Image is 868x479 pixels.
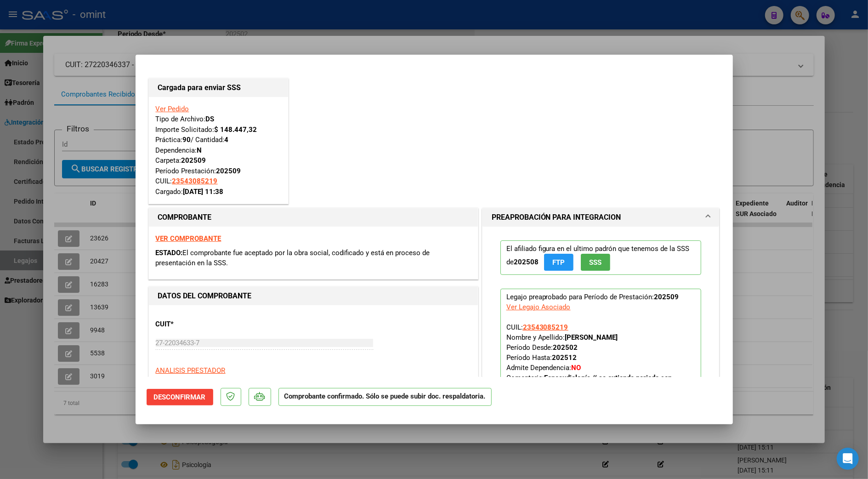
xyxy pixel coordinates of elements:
button: Desconfirmar [147,389,213,405]
strong: 4 [225,136,229,144]
p: El afiliado figura en el ultimo padrón que tenemos de la SSS de [500,240,702,275]
div: Ver Legajo Asociado [506,302,571,312]
strong: 202502 [553,343,578,352]
span: ESTADO: [156,249,183,257]
div: Tipo de Archivo: Importe Solicitado: Práctica: / Cantidad: Dependencia: Carpeta: Período Prestaci... [156,104,281,197]
strong: 202509 [216,167,241,175]
strong: 202509 [654,293,679,301]
strong: [DATE] 11:38 [183,188,224,196]
strong: 202512 [552,354,577,362]
p: CUIT [156,319,250,330]
strong: 90 [183,136,191,144]
button: SSS [581,254,610,271]
span: ANALISIS PRESTADOR [156,366,226,375]
strong: 202509 [182,156,206,165]
strong: DS [206,115,215,123]
strong: COMPROBANTE [158,213,212,222]
p: Comprobante confirmado. Sólo se puede subir doc. respaldatoria. [278,388,492,406]
h1: PREAPROBACIÓN PARA INTEGRACION [492,212,621,223]
button: FTP [544,254,573,271]
a: Ver Pedido [156,105,189,113]
strong: [PERSON_NAME] [565,333,618,342]
strong: $ 148.447,32 [215,125,257,134]
a: VER COMPROBANTE [156,234,221,243]
span: Desconfirmar [154,393,206,401]
h1: Cargada para enviar SSS [158,82,279,93]
span: 23543085219 [523,323,568,331]
span: SSS [589,258,601,267]
span: El comprobante fue aceptado por la obra social, codificado y está en proceso de presentación en l... [156,249,430,268]
div: PREAPROBACIÓN PARA INTEGRACION [482,227,720,418]
div: Open Intercom Messenger [837,448,859,470]
span: CUIL: Nombre y Apellido: Período Desde: Período Hasta: Admite Dependencia: [506,323,672,392]
strong: N [197,146,202,154]
span: FTP [552,258,565,267]
strong: DATOS DEL COMPROBANTE [158,291,252,300]
strong: Fonoaudiología // se extiende periodo con autorización de jefatura [506,374,672,392]
p: Legajo preaprobado para Período de Prestación: [500,289,702,397]
strong: NO [572,364,581,372]
span: Comentario: [506,374,672,392]
strong: 202508 [514,258,539,266]
span: 23543085219 [172,177,218,185]
mat-expansion-panel-header: PREAPROBACIÓN PARA INTEGRACION [482,208,720,227]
